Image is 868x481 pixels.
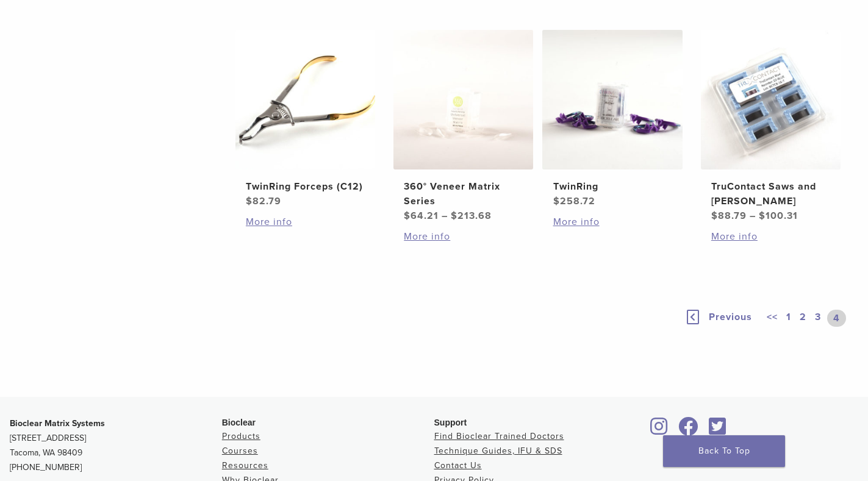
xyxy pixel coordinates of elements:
[434,418,467,427] span: Support
[404,210,439,222] bdi: 64.21
[553,195,595,207] bdi: 258.72
[711,210,718,222] span: $
[434,460,482,471] a: Contact Us
[246,179,365,194] h2: TwinRing Forceps (C12)
[246,195,281,207] bdi: 82.79
[764,310,780,327] a: <<
[542,30,682,169] img: TwinRing
[404,229,523,244] a: More info
[553,179,672,194] h2: TwinRing
[404,210,411,222] span: $
[827,310,846,327] a: 4
[393,30,533,223] a: 360° Veneer Matrix Series360° Veneer Matrix Series
[542,30,682,208] a: TwinRingTwinRing $258.72
[797,310,809,327] a: 2
[750,210,756,222] span: –
[246,195,253,207] span: $
[709,311,752,323] span: Previous
[393,30,533,169] img: 360° Veneer Matrix Series
[404,179,523,208] h2: 360° Veneer Matrix Series
[705,424,731,436] a: Bioclear
[553,215,672,229] a: More info
[701,30,841,223] a: TruContact Saws and SandersTruContact Saws and [PERSON_NAME]
[434,431,564,441] a: Find Bioclear Trained Doctors
[235,30,375,169] img: TwinRing Forceps (C12)
[711,229,830,244] a: More info
[10,418,105,429] strong: Bioclear Matrix Systems
[246,215,365,229] a: More info
[711,179,830,208] h2: TruContact Saws and [PERSON_NAME]
[701,30,841,169] img: TruContact Saws and Sanders
[222,460,268,471] a: Resources
[553,195,560,207] span: $
[812,310,823,327] a: 3
[235,30,375,208] a: TwinRing Forceps (C12)TwinRing Forceps (C12) $82.79
[434,446,562,456] a: Technique Guides, IFU & SDS
[759,210,798,222] bdi: 100.31
[451,210,457,222] span: $
[759,210,766,222] span: $
[646,424,672,436] a: Bioclear
[222,418,256,427] span: Bioclear
[442,210,448,222] span: –
[784,310,794,327] a: 1
[10,416,222,475] p: [STREET_ADDRESS] Tacoma, WA 98409 [PHONE_NUMBER]
[663,435,785,467] a: Back To Top
[674,424,702,436] a: Bioclear
[451,210,492,222] bdi: 213.68
[711,210,747,222] bdi: 88.79
[222,446,258,456] a: Courses
[222,431,260,441] a: Products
